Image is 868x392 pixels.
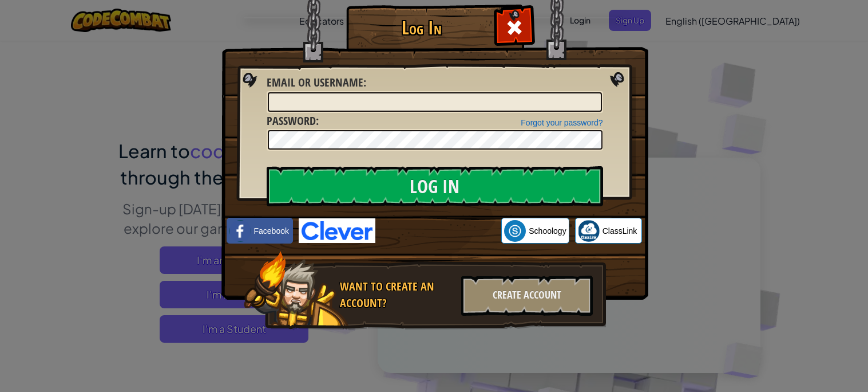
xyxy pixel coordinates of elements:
[267,75,363,90] span: Email or Username
[375,218,501,244] iframe: Sign in with Google Button
[267,75,366,91] label: :
[267,113,316,128] span: Password
[521,118,603,127] a: Forgot your password?
[267,166,603,206] input: Log In
[603,225,637,237] span: ClassLink
[461,276,593,316] div: Create Account
[504,220,526,242] img: schoology.png
[340,279,454,311] div: Want to create an account?
[529,225,566,237] span: Schoology
[229,220,251,242] img: facebook_small.png
[299,218,375,243] img: clever-logo-blue.png
[349,18,495,38] h1: Log In
[578,220,600,242] img: classlink-logo-small.png
[267,113,319,130] label: :
[254,225,289,237] span: Facebook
